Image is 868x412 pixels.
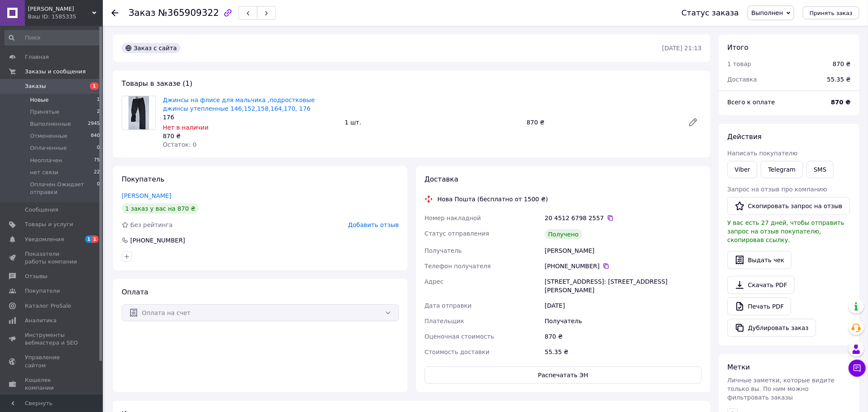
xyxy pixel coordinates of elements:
span: Товары в заказе (1) [122,79,192,88]
span: Статус отправления [425,230,489,237]
span: Доставка [425,175,458,183]
div: Нова Пошта (бесплатно от 1500 ₴) [435,195,550,203]
span: 1 товар [727,61,751,67]
span: Кошелек компании [25,376,79,392]
span: Оценочная стоимость [425,333,494,340]
div: Получено [545,229,582,239]
span: Оплачен.Ожидает отправки [30,181,97,196]
a: [PERSON_NAME] [122,192,171,199]
span: Товары и услуги [25,221,73,228]
span: Каталог ProSale [25,302,71,310]
span: Метки [727,363,750,371]
span: Заказ [129,8,156,18]
div: 870 ₴ [523,116,681,128]
span: Принятые [30,108,60,116]
a: Viber [727,161,757,178]
span: Телефон получателя [425,263,491,270]
div: Статус заказа [682,9,739,17]
div: [PERSON_NAME] [543,243,703,258]
span: Выполнен [751,9,783,16]
span: Отзывы [25,273,48,280]
time: [DATE] 21:13 [662,45,702,51]
span: 1 [97,96,100,104]
span: Нет в наличии [163,124,209,131]
div: [STREET_ADDRESS]: [STREET_ADDRESS][PERSON_NAME] [543,274,703,298]
span: Адрес [425,278,443,285]
span: Действия [727,133,762,141]
span: №365909322 [158,8,219,18]
span: 1 [85,236,92,243]
span: Остаток: 0 [163,141,197,148]
span: Без рейтинга [130,221,173,228]
a: Скачать PDF [727,276,795,294]
div: 870 ₴ [163,132,338,140]
b: 870 ₴ [831,99,851,106]
span: Покупатели [25,287,60,295]
span: 22 [94,169,100,176]
span: Итого [727,43,748,51]
span: Неоплачен [30,157,62,164]
div: 1 шт. [341,116,524,128]
div: [DATE] [543,298,703,313]
div: 55.35 ₴ [822,70,856,89]
button: Скопировать запрос на отзыв [727,197,850,215]
span: Кидди маркет [28,5,92,13]
span: Уведомления [25,236,64,243]
span: Принять заказ [810,10,853,16]
span: 1 [90,82,99,90]
span: Инструменты вебмастера и SEO [25,331,79,347]
div: 870 ₴ [543,329,703,344]
span: Покупатель [122,175,165,183]
span: нет связи [30,169,58,176]
span: 2 [97,108,100,116]
span: Управление сайтом [25,354,79,369]
span: Запрос на отзыв про компанию [727,186,827,193]
div: 20 4512 6798 2557 [545,214,702,222]
span: Написать покупателю [727,150,798,157]
div: [PHONE_NUMBER] [545,262,702,270]
div: 870 ₴ [833,60,851,68]
span: Плательщик [425,318,464,324]
span: Выполненные [30,120,71,128]
div: Ваш ID: 1585335 [28,13,103,21]
button: Принять заказ [803,6,859,19]
span: Аналитика [25,317,57,324]
a: Редактировать [685,114,702,131]
div: [PHONE_NUMBER] [129,236,186,245]
span: Получатель [425,247,462,254]
span: Заказы [25,82,46,90]
div: Получатель [543,313,703,329]
span: Показатели работы компании [25,250,79,266]
span: 0 [97,181,100,196]
div: Заказ с сайта [122,43,180,53]
span: 0 [97,144,100,152]
span: У вас есть 27 дней, чтобы отправить запрос на отзыв покупателю, скопировав ссылку. [727,219,844,243]
span: Сообщения [25,206,58,214]
span: Заказы и сообщения [25,68,86,76]
span: 2945 [88,120,100,128]
a: Джинсы на флисе для мальчика ,подростковые джинсы утепленные 146,152,158,164,170, 176 [163,97,315,112]
span: Стоимость доставки [425,348,490,355]
button: Дублировать заказ [727,319,816,337]
div: 1 заказ у вас на 870 ₴ [122,203,199,214]
span: Доставка [727,76,757,83]
span: 840 [91,132,100,140]
span: 75 [94,157,100,164]
div: 55.35 ₴ [543,344,703,360]
span: Новые [30,96,49,104]
span: Оплаченные [30,144,67,152]
span: Всего к оплате [727,99,775,106]
button: Выдать чек [727,251,792,269]
input: Поиск [4,30,101,45]
a: Печать PDF [727,297,791,315]
button: Распечатать ЭН [425,367,702,384]
span: 1 [92,236,99,243]
span: Дата отправки [425,302,472,309]
span: Главная [25,53,49,61]
button: Чат с покупателем [849,360,866,377]
span: Оплата [122,288,148,296]
span: Личные заметки, которые видите только вы. По ним можно фильтровать заказы [727,377,835,401]
span: Отмененные [30,132,67,140]
div: Вернуться назад [111,9,118,17]
img: Джинсы на флисе для мальчика ,подростковые джинсы утепленные 146,152,158,164,170, 176 [129,96,150,130]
